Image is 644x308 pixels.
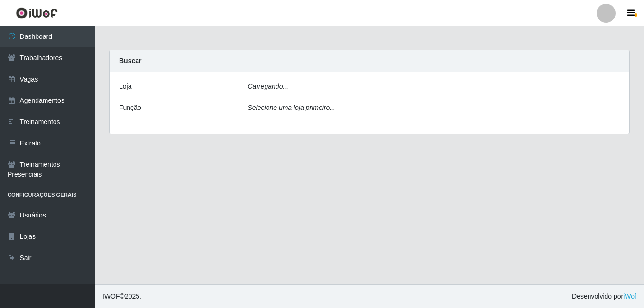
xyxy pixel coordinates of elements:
[119,103,141,113] label: Função
[102,292,120,300] span: IWOF
[623,292,636,300] a: iWof
[572,291,636,301] span: Desenvolvido por
[248,104,335,111] i: Selecione uma loja primeiro...
[248,82,289,90] i: Carregando...
[102,291,141,301] span: © 2025 .
[119,82,131,91] label: Loja
[119,57,141,64] strong: Buscar
[16,7,58,19] img: CoreUI Logo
